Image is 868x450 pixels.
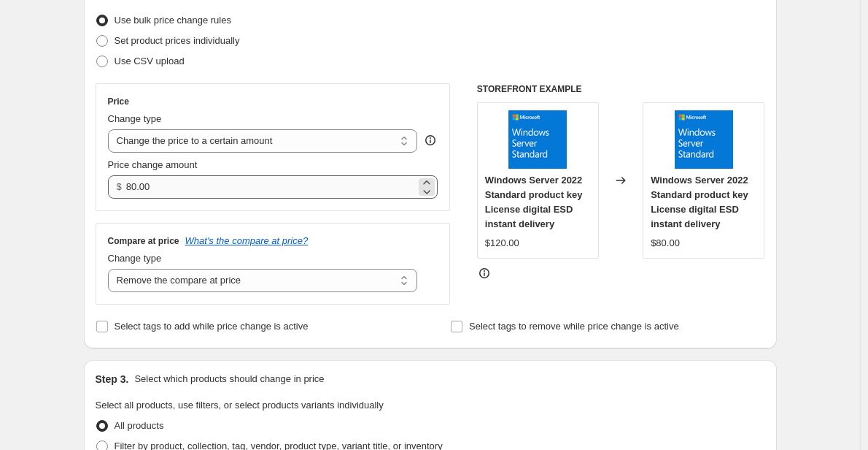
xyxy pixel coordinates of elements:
[108,159,198,170] span: Price change amount
[115,15,231,26] span: Use bulk price change rules
[108,113,162,124] span: Change type
[469,321,679,332] span: Select tags to remove while price change is active
[485,175,583,229] span: Windows Server 2022 Standard product key License digital ESD instant delivery
[96,400,384,411] span: Select all products, use filters, or select products variants individually
[115,56,185,66] span: Use CSV upload
[477,83,765,95] h6: STOREFRONT EXAMPLE
[117,181,122,192] span: $
[485,236,519,251] div: $120.00
[108,235,179,247] h3: Compare at price
[126,175,416,199] input: 80.00
[651,175,748,229] span: Windows Server 2022 Standard product key License digital ESD instant delivery
[134,372,324,386] p: Select which products should change in price
[423,133,438,148] div: help
[675,110,733,169] img: Windows-server-2022-standard-8core-softkeys.uk.image_80x.png
[96,372,129,386] h2: Step 3.
[115,321,309,332] span: Select tags to add while price change is active
[108,253,162,264] span: Change type
[508,110,567,169] img: Windows-server-2022-standard-8core-softkeys.uk.image_80x.png
[115,420,164,431] span: All products
[185,235,309,246] button: What's the compare at price?
[115,35,240,46] span: Set product prices individually
[651,236,680,251] div: $80.00
[108,96,129,107] h3: Price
